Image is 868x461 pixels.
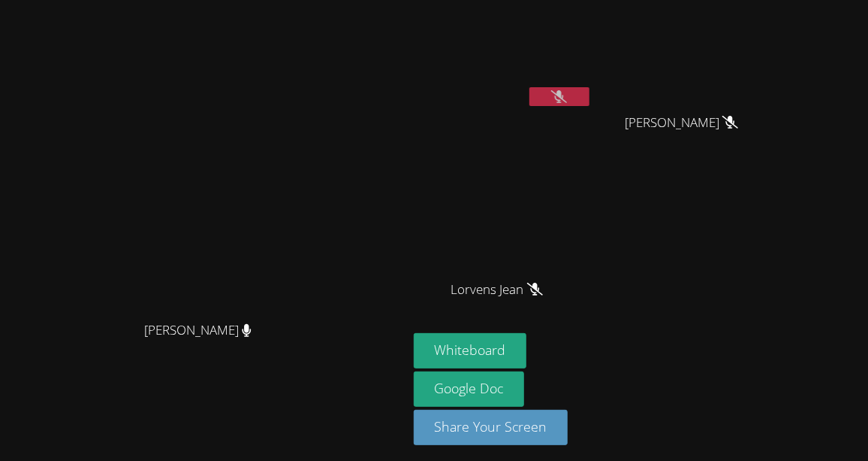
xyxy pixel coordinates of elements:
[451,279,543,301] span: Lorvens Jean
[414,333,527,368] button: Whiteboard
[414,410,568,445] button: Share Your Screen
[144,320,252,341] span: [PERSON_NAME]
[625,112,738,134] span: [PERSON_NAME]
[414,372,525,407] a: Google Doc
